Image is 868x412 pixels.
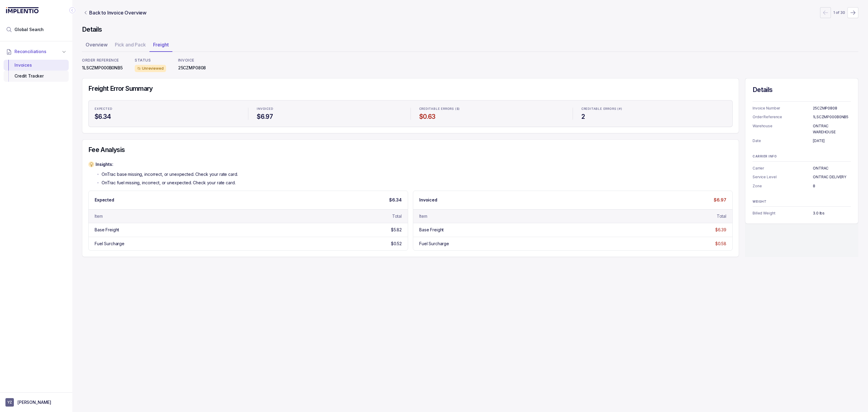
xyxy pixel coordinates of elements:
[419,213,427,219] div: Item
[813,114,851,120] p: 1LSCZMP000B0NB5
[419,113,564,121] h4: $0.63
[82,65,123,71] p: 1LSCZMP000B0NB5
[257,113,402,121] h4: $6.97
[419,107,460,111] p: Creditable Errors ($)
[88,146,733,154] h4: Fee Analysis
[88,84,733,93] h4: Freight Error Summary
[392,213,402,219] div: Total
[88,100,733,127] ul: Statistic Highlights
[391,241,402,247] div: $0.52
[14,49,46,55] span: Reconciliations
[813,174,851,180] p: ONTRAC DELIVERY
[153,41,169,48] p: Freight
[753,155,851,158] p: CARRIER INFO
[95,107,112,111] p: Expected
[813,123,851,135] p: ONTRAC WAREHOUSE
[753,174,813,180] p: Service Level
[391,227,402,233] div: $5.82
[715,241,726,247] div: $0.58
[753,210,813,216] p: Billed Weight
[69,7,76,14] div: Collapse Icon
[95,213,102,219] div: Item
[813,105,851,111] p: 25CZMP0808
[715,227,726,233] div: $6.39
[95,113,240,121] h4: $6.34
[8,71,64,81] div: Credit Tracker
[753,123,813,135] p: Warehouse
[753,105,813,111] p: Invoice Number
[4,45,69,58] button: Reconciliations
[848,7,858,18] button: Next Page
[82,9,148,16] a: Link Back to Invoice Overview
[8,60,64,71] div: Invoices
[753,165,851,189] ul: Information Summary
[389,197,402,203] p: $6.34
[581,107,622,111] p: Creditable Errors (#)
[813,210,851,216] p: 3.0 lbs
[95,197,114,203] p: Expected
[253,103,405,125] li: Statistic Invoiced
[753,210,851,216] ul: Information Summary
[89,9,146,16] p: Back to Invoice Overview
[419,241,449,247] div: Fuel Surcharge
[95,227,119,233] div: Base Freight
[753,105,851,144] ul: Information Summary
[82,40,111,52] li: Tab Overview
[753,183,813,189] p: Zone
[178,58,206,63] p: INVOICE
[753,200,851,204] p: WEIGHT
[419,227,444,233] div: Base Freight
[833,10,845,16] p: 1 of 30
[717,213,726,219] div: Total
[5,398,14,407] span: User initials
[82,25,858,34] h4: Details
[95,241,124,247] div: Fuel Surcharge
[102,180,235,186] p: OnTrac fuel missing, incorrect, or unexpected. Check your rate card.
[257,107,273,111] p: Invoiced
[82,58,123,63] p: ORDER REFERENCE
[753,138,813,144] p: Date
[4,59,69,83] div: Reconciliations
[82,40,858,52] ul: Tab Group
[416,103,568,125] li: Statistic Creditable Errors ($)
[5,398,67,407] button: User initials[PERSON_NAME]
[149,40,172,52] li: Tab Freight
[96,161,238,167] p: Insights:
[813,183,851,189] p: 8
[14,27,44,33] span: Global Search
[813,138,851,144] p: [DATE]
[91,103,243,125] li: Statistic Expected
[753,165,813,171] p: Carrier
[419,197,437,203] p: Invoiced
[753,114,813,120] p: Order Reference
[86,41,108,48] p: Overview
[581,113,726,121] h4: 2
[753,86,851,94] h4: Details
[102,171,238,177] p: OnTrac base missing, incorrect, or unexpected. Check your rate card.
[135,65,166,72] div: Unreviewed
[135,58,166,63] p: STATUS
[813,165,851,171] p: ONTRAC
[17,399,51,405] p: [PERSON_NAME]
[714,197,726,203] p: $6.97
[578,103,730,125] li: Statistic Creditable Errors (#)
[178,65,206,71] p: 25CZMP0808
